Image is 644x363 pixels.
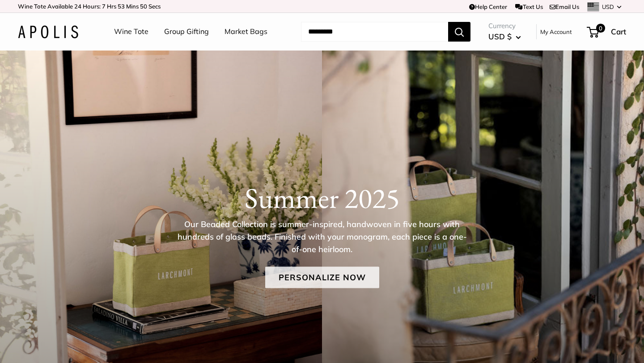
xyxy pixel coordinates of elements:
[265,266,379,288] a: Personalize Now
[301,22,448,42] input: Search...
[18,25,78,38] img: Apolis
[18,181,626,215] h1: Summer 2025
[177,218,467,255] p: Our Beaded Collection is summer-inspired, handwoven in five hours with hundreds of glass beads. F...
[469,3,507,10] a: Help Center
[540,26,572,37] a: My Account
[148,3,161,10] span: Secs
[588,25,626,39] a: 0 Cart
[118,3,125,10] span: 53
[488,30,521,44] button: USD $
[596,24,605,33] span: 0
[488,32,512,41] span: USD $
[107,3,116,10] span: Hrs
[515,3,542,10] a: Text Us
[611,27,626,36] span: Cart
[164,25,209,38] a: Group Gifting
[102,3,106,10] span: 7
[488,20,521,32] span: Currency
[225,25,267,38] a: Market Bags
[140,3,147,10] span: 50
[602,3,614,10] span: USD
[114,25,148,38] a: Wine Tote
[126,3,139,10] span: Mins
[550,3,579,10] a: Email Us
[448,22,470,42] button: Search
